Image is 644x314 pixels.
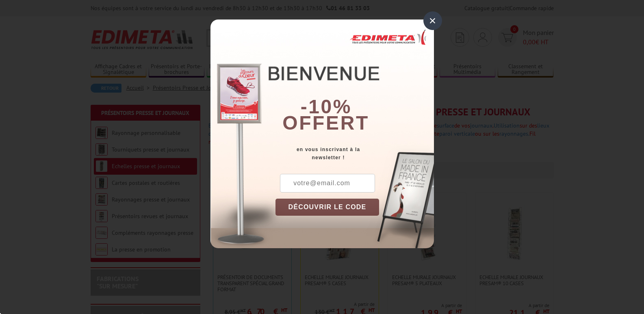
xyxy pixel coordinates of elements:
[280,174,375,193] input: votre@email.com
[275,199,379,216] button: DÉCOUVRIR LE CODE
[423,11,442,30] div: ×
[301,96,352,117] b: -10%
[282,112,369,134] font: offert
[275,145,434,162] div: en vous inscrivant à la newsletter !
